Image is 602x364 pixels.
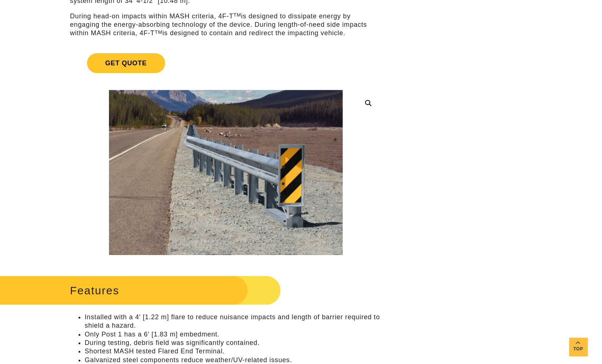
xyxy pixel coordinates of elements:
[70,12,382,38] p: During head-on impacts within MASH criteria, 4F-T is designed to dissipate energy by engaging the...
[85,347,382,356] li: Shortest MASH tested Flared End Terminal.
[233,12,241,18] sup: TM
[85,313,382,330] li: Installed with a 4′ [1.22 m] flare to reduce nuisance impacts and length of barrier required to s...
[87,53,165,73] span: Get Quote
[569,338,587,356] a: Top
[85,339,382,347] li: During testing, debris field was significantly contained.
[155,29,163,35] sup: TM
[70,44,382,82] a: Get Quote
[569,345,587,353] span: Top
[85,330,382,339] li: Only Post 1 has a 6′ [1.83 m] embedment.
